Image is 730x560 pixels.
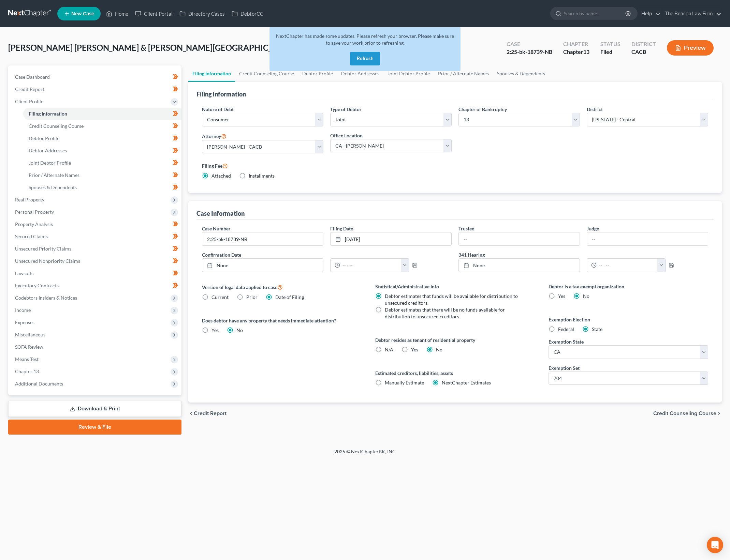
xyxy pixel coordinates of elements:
a: Credit Report [10,83,181,95]
span: Lawsuits [15,270,33,276]
span: Spouses & Dependents [29,184,77,190]
label: Exemption Election [549,316,708,323]
input: Enter case number... [202,232,323,245]
label: Chapter of Bankruptcy [458,106,507,113]
span: Federal [558,326,574,332]
a: Lawsuits [10,267,181,279]
a: Credit Counseling Course [23,120,181,132]
div: Case [507,40,552,48]
label: Confirmation Date [199,251,455,258]
button: Credit Counseling Course chevron_right [653,411,722,416]
span: Unsecured Priority Claims [15,246,71,252]
div: Chapter [563,40,589,48]
span: Prior [246,294,258,300]
span: Yes [411,347,418,352]
label: Statistical/Administrative Info [375,283,535,290]
a: Joint Debtor Profile [23,157,181,169]
a: Case Dashboard [10,71,181,83]
label: Exemption Set [549,364,580,372]
input: -- [587,232,708,245]
button: Preview [667,40,714,56]
span: Installments [249,173,275,179]
a: Spouses & Dependents [23,181,181,194]
span: Manually Estimate [385,380,424,385]
span: Debtor Profile [29,135,59,141]
a: [DATE] [331,232,451,245]
span: Credit Counseling Course [29,123,84,129]
span: Debtor Addresses [29,148,67,153]
a: Spouses & Dependents [493,65,549,82]
a: None [202,259,323,272]
label: District [587,106,603,113]
span: Credit Report [15,86,44,92]
label: Debtor resides as tenant of residential property [375,336,535,344]
span: Attached [211,173,231,179]
span: Miscellaneous [15,332,45,337]
span: Yes [558,293,565,299]
span: Client Profile [15,99,43,104]
label: Trustee [458,225,474,232]
label: 341 Hearing [455,251,712,258]
a: Filing Information [188,65,235,82]
span: Prior / Alternate Names [29,172,79,178]
label: Type of Debtor [330,106,362,113]
span: SOFA Review [15,344,43,350]
label: Nature of Debt [202,106,234,113]
span: State [592,326,602,332]
div: 2025 © NextChapterBK, INC [171,448,559,460]
span: Case Dashboard [15,74,50,80]
span: No [583,293,589,299]
a: Download & Print [8,401,181,417]
a: Debtor Addresses [23,145,181,157]
span: No [236,327,243,333]
span: Chapter 13 [15,368,39,374]
span: No [436,347,442,352]
i: chevron_left [188,411,194,416]
span: Joint Debtor Profile [29,160,71,166]
div: Filed [600,48,620,56]
a: Secured Claims [10,230,181,243]
span: Credit Report [194,411,227,416]
span: 13 [583,48,589,55]
span: Unsecured Nonpriority Claims [15,258,80,264]
a: Client Portal [132,7,176,20]
div: Case Information [196,209,245,217]
div: Filing Information [196,90,246,98]
span: Debtor estimates that there will be no funds available for distribution to unsecured creditors. [385,307,505,319]
span: Credit Counseling Course [653,411,716,416]
span: Additional Documents [15,381,63,387]
button: Refresh [350,52,380,65]
div: 2:25-bk-18739-NB [507,48,552,56]
span: NextChapter has made some updates. Please refresh your browser. Please make sure to save your wor... [276,33,454,46]
a: Credit Counseling Course [235,65,298,82]
span: N/A [385,347,393,352]
span: Means Test [15,356,39,362]
span: Yes [211,327,219,333]
input: -- [459,232,580,245]
a: SOFA Review [10,341,181,353]
a: The Beacon Law Firm [661,7,721,20]
span: Debtor estimates that funds will be available for distribution to unsecured creditors. [385,293,518,306]
label: Case Number [202,225,231,232]
label: Debtor is a tax exempt organization [549,283,708,290]
label: Office Location [330,132,363,139]
a: None [459,259,580,272]
i: chevron_right [716,411,722,416]
a: Help [638,7,661,20]
span: NextChapter Estimates [442,380,491,385]
label: Filing Fee [202,162,708,170]
label: Estimated creditors, liabilities, assets [375,369,535,377]
label: Attorney [202,132,227,140]
input: -- : -- [340,259,401,272]
a: Debtor Profile [23,132,181,145]
label: Filing Date [330,225,353,232]
span: Expenses [15,319,34,325]
span: Current [211,294,229,300]
a: Prior / Alternate Names [434,65,493,82]
span: New Case [71,11,94,16]
span: Secured Claims [15,233,48,239]
a: Review & File [8,420,181,435]
a: Filing Information [23,108,181,120]
div: Open Intercom Messenger [707,537,723,553]
span: Codebtors Insiders & Notices [15,295,77,301]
